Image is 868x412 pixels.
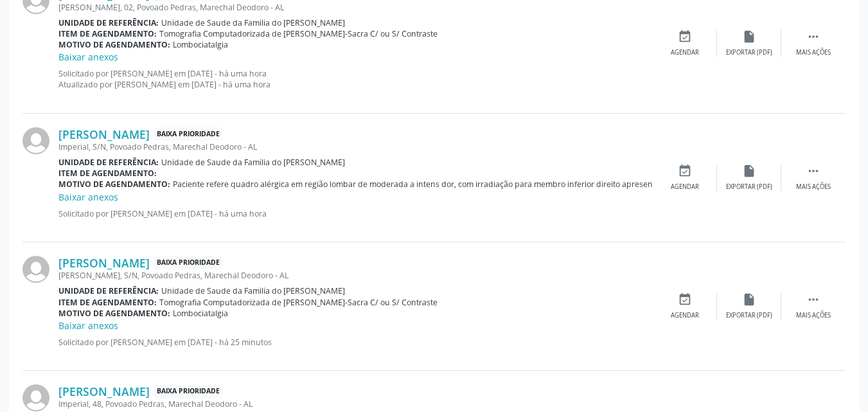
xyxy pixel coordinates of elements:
span: Unidade de Saude da Familia do [PERSON_NAME] [161,157,345,168]
div: Agendar [671,183,699,192]
span: Lombociatalgia [173,39,228,50]
i: insert_drive_file [742,292,756,307]
i: event_available [678,164,692,178]
div: Imperial, 48, Povoado Pedras, Marechal Deodoro - AL [58,399,653,409]
span: Tomografia Computadorizada de [PERSON_NAME]-Sacra C/ ou S/ Contraste [159,297,438,308]
a: [PERSON_NAME] [58,127,150,141]
div: Exportar (PDF) [726,183,772,192]
i: insert_drive_file [742,164,756,178]
p: Solicitado por [PERSON_NAME] em [DATE] - há uma hora Atualizado por [PERSON_NAME] em [DATE] - há ... [58,68,653,90]
a: Baixar anexos [58,319,118,332]
span: Paciente refere quadro alérgica em região lombar de moderada a intens dor, com irradiação para me... [173,179,835,190]
div: Mais ações [796,48,831,57]
b: Item de agendamento: [58,168,157,179]
b: Motivo de agendamento: [58,179,170,190]
a: Baixar anexos [58,191,118,203]
i: insert_drive_file [742,30,756,44]
div: [PERSON_NAME], 02, Povoado Pedras, Marechal Deodoro - AL [58,2,653,13]
b: Motivo de agendamento: [58,39,170,50]
i:  [806,30,820,44]
div: Agendar [671,48,699,57]
a: [PERSON_NAME] [58,256,150,270]
span: Unidade de Saude da Familia do [PERSON_NAME] [161,285,345,296]
b: Unidade de referência: [58,157,159,168]
div: Mais ações [796,311,831,320]
i: event_available [678,30,692,44]
i: event_available [678,292,692,307]
b: Unidade de referência: [58,17,159,28]
b: Motivo de agendamento: [58,308,170,319]
span: Tomografia Computadorizada de [PERSON_NAME]-Sacra C/ ou S/ Contraste [159,28,438,39]
b: Unidade de referência: [58,285,159,296]
div: Exportar (PDF) [726,48,772,57]
img: img [22,256,49,283]
div: [PERSON_NAME], S/N, Povoado Pedras, Marechal Deodoro - AL [58,270,653,281]
a: Baixar anexos [58,51,118,63]
img: img [22,384,49,411]
p: Solicitado por [PERSON_NAME] em [DATE] - há uma hora [58,208,653,219]
i:  [806,164,820,178]
div: Exportar (PDF) [726,311,772,320]
img: img [22,127,49,154]
div: Agendar [671,311,699,320]
span: Baixa Prioridade [154,256,222,270]
b: Item de agendamento: [58,28,157,39]
a: [PERSON_NAME] [58,384,150,399]
div: Mais ações [796,183,831,192]
span: Lombociatalgia [173,308,228,319]
span: Baixa Prioridade [154,127,222,141]
b: Item de agendamento: [58,297,157,308]
span: Baixa Prioridade [154,385,222,399]
p: Solicitado por [PERSON_NAME] em [DATE] - há 25 minutos [58,337,653,348]
i:  [806,292,820,307]
span: Unidade de Saude da Familia do [PERSON_NAME] [161,17,345,28]
div: Imperial, S/N, Povoado Pedras, Marechal Deodoro - AL [58,141,653,152]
